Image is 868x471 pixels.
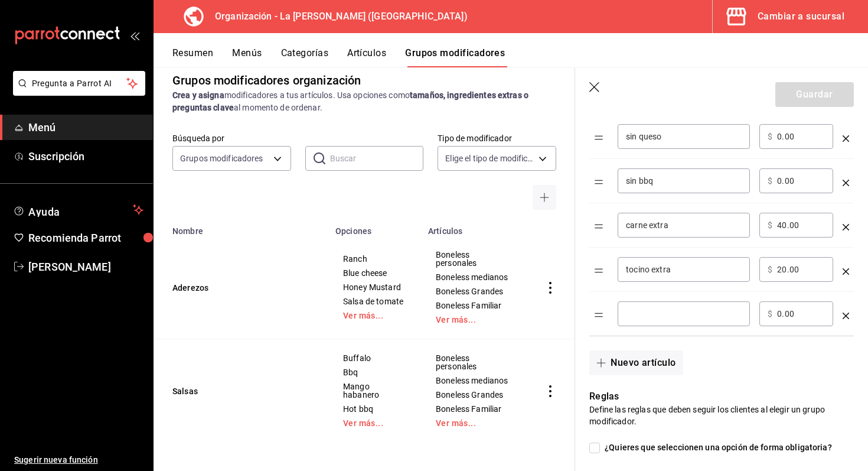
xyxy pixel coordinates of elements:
table: simple table [154,219,575,442]
strong: tamaños, ingredientes extras o preguntas clave [172,90,528,112]
label: Tipo de modificador [438,134,556,142]
span: Elige el tipo de modificador [445,152,534,164]
span: Pregunta a Parrot AI [32,77,127,90]
span: [PERSON_NAME] [28,259,143,275]
span: $ [768,132,772,141]
label: Búsqueda por [172,134,291,142]
button: actions [544,282,556,294]
p: Define las reglas que deben seguir los clientes al elegir un grupo modificador. [589,404,854,427]
th: Nombre [154,219,328,236]
span: Boneless medianos [436,273,511,281]
span: Mango habanero [343,382,406,399]
span: Hot bbq [343,405,406,413]
span: $ [768,221,772,229]
span: Ranch [343,255,406,263]
a: Ver más... [343,419,406,427]
span: $ [768,310,772,318]
span: Boneless Grandes [436,391,511,399]
h3: Organización - La [PERSON_NAME] ([GEOGRAPHIC_DATA]) [205,9,468,24]
button: Artículos [347,47,386,67]
button: Aderezos [172,282,314,294]
span: Sugerir nueva función [14,454,143,466]
span: Blue cheese [343,269,406,277]
button: actions [544,385,556,397]
button: Resumen [172,47,213,67]
span: Grupos modificadores [180,152,263,164]
button: open_drawer_menu [130,31,139,40]
span: Boneless Familiar [436,405,511,413]
button: Menús [232,47,262,67]
span: Honey Mustard [343,283,406,291]
span: Recomienda Parrot [28,230,143,246]
th: Artículos [421,219,526,236]
span: Ayuda [28,203,128,217]
div: modificadores a tus artículos. Usa opciones como al momento de ordenar. [172,89,556,114]
button: Grupos modificadores [405,47,505,67]
p: Reglas [589,389,854,404]
span: $ [768,265,772,274]
span: Boneless medianos [436,376,511,385]
a: Ver más... [436,316,511,324]
span: Boneless personales [436,354,511,371]
span: Boneless personales [436,251,511,267]
span: $ [768,177,772,185]
button: Nuevo artículo [589,350,683,375]
span: Boneless Familiar [436,301,511,310]
div: navigation tabs [172,47,868,67]
a: Pregunta a Parrot AI [8,86,145,98]
span: Boneless Grandes [436,287,511,295]
a: Ver más... [436,419,511,427]
span: Bbq [343,368,406,376]
a: Ver más... [343,311,406,320]
button: Salsas [172,385,314,397]
div: Cambiar a sucursal [758,8,844,25]
button: Categorías [281,47,329,67]
span: Menú [28,119,143,135]
div: Grupos modificadores organización [172,72,361,89]
th: Opciones [328,219,421,236]
span: ¿Quieres que seleccionen una opción de forma obligatoria? [600,441,832,454]
input: Buscar [330,147,424,170]
span: Salsa de tomate [343,297,406,306]
strong: Crea y asigna [172,90,224,100]
span: Suscripción [28,148,143,164]
button: Pregunta a Parrot AI [13,71,145,96]
span: Buffalo [343,354,406,362]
